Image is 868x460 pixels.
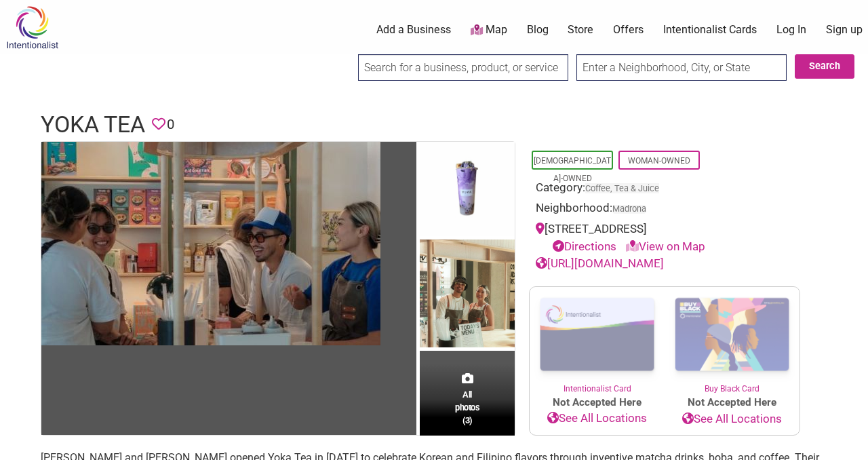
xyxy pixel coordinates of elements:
[536,179,793,200] div: Category:
[530,410,665,427] a: See All Locations
[553,239,616,253] a: Directions
[41,142,380,345] img: Yoka Tea - Feature
[152,114,165,135] span: You must be logged in to save favorites.
[530,395,665,410] span: Not Accepted Here
[665,395,800,410] span: Not Accepted Here
[41,109,145,141] h1: Yoka Tea
[585,183,659,193] a: Coffee, Tea & Juice
[455,388,479,427] span: All photos (3)
[420,142,515,240] img: Yoka Tea - Product
[576,54,787,81] input: Enter a Neighborhood, City, or State
[420,239,515,351] img: Yoka Tea - Interior
[776,22,806,37] a: Log In
[536,221,793,255] div: [STREET_ADDRESS]
[613,22,644,37] a: Offers
[665,287,800,396] a: Buy Black Card
[663,22,757,37] a: Intentionalist Cards
[628,156,690,166] a: Woman-Owned
[826,22,863,37] a: Sign up
[795,54,854,79] button: Search
[536,256,664,270] a: [URL][DOMAIN_NAME]
[534,156,611,183] a: [DEMOGRAPHIC_DATA]-Owned
[568,22,593,37] a: Store
[527,22,549,37] a: Blog
[376,22,451,37] a: Add a Business
[167,114,174,135] span: 0
[471,22,507,38] a: Map
[358,54,568,81] input: Search for a business, product, or service
[665,410,800,428] a: See All Locations
[626,239,705,253] a: View on Map
[530,287,665,383] img: Intentionalist Card
[612,205,646,214] span: Madrona
[665,287,800,383] img: Buy Black Card
[530,287,665,395] a: Intentionalist Card
[536,199,793,221] div: Neighborhood:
